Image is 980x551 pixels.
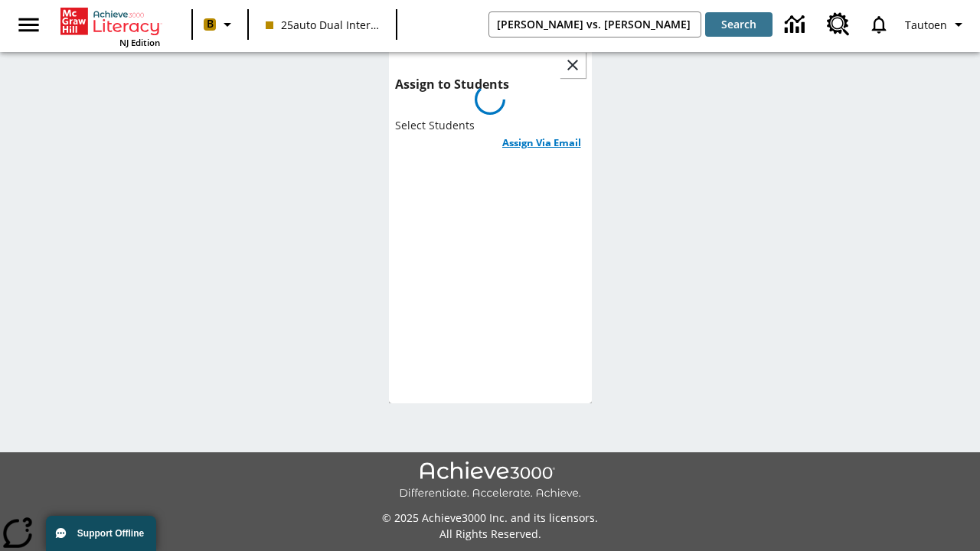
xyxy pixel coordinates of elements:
img: Achieve3000 Differentiate Accelerate Achieve [399,461,581,500]
a: Notifications [859,5,899,44]
p: Select Students [395,118,586,133]
span: Tautoen [905,17,947,33]
h6: Assign to Students [395,73,586,95]
button: Open side menu [6,2,51,47]
button: Search [705,12,773,37]
h6: Assign Via Email [502,134,581,152]
span: 25auto Dual International [266,17,379,33]
button: Assign Via Email [498,133,586,155]
button: Close [560,52,586,78]
span: NJ Edition [119,37,160,48]
button: Support Offline [46,516,156,551]
span: B [207,15,214,34]
a: Data Center [776,4,818,46]
span: Support Offline [77,528,144,539]
button: Profile/Settings [899,11,974,38]
div: Home [60,5,160,48]
input: search field [489,12,701,37]
a: Resource Center, Will open in new tab [818,4,859,45]
button: Boost Class color is peach. Change class color [198,11,243,38]
a: Home [60,6,160,37]
div: lesson details [389,46,592,403]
